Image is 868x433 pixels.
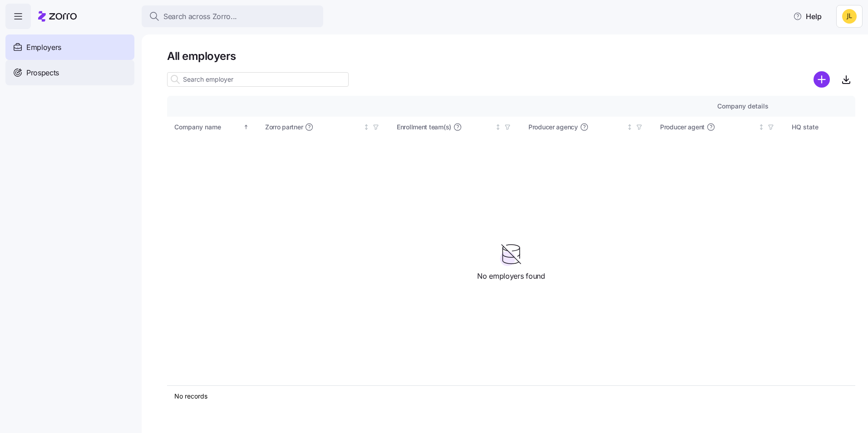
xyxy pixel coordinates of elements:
button: Search across Zorro... [142,5,323,27]
span: No employers found [477,271,545,282]
span: Producer agency [528,123,578,132]
a: Prospects [5,60,134,85]
div: Company name [174,122,242,132]
div: No records [174,392,771,401]
span: Zorro partner [265,123,303,132]
button: Help [786,7,829,25]
a: Employers [5,34,134,60]
span: Help [793,11,822,22]
div: Not sorted [626,124,633,130]
div: Sorted ascending [243,124,249,130]
span: Employers [26,42,61,53]
input: Search employer [167,72,349,87]
span: Enrollment team(s) [397,123,451,132]
svg: add icon [814,71,830,88]
th: Company nameSorted ascending [167,117,258,138]
div: Not sorted [495,124,501,130]
th: Zorro partnerNot sorted [258,117,390,138]
th: Producer agentNot sorted [653,117,784,138]
span: Prospects [26,67,59,79]
span: Search across Zorro... [163,11,237,22]
th: Producer agencyNot sorted [521,117,653,138]
img: 4bbb7b38fb27464b0c02eb484b724bf2 [842,9,857,24]
th: Enrollment team(s)Not sorted [390,117,521,138]
span: Producer agent [660,123,705,132]
div: Not sorted [758,124,764,130]
div: Not sorted [363,124,370,130]
h1: All employers [167,49,855,63]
